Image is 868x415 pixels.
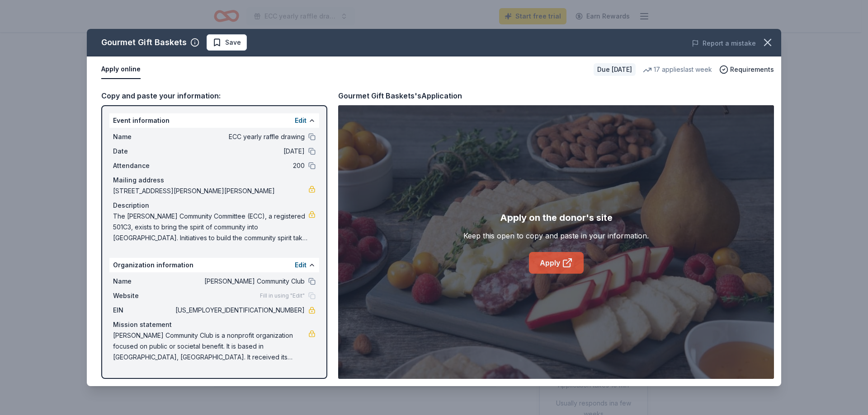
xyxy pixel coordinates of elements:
div: Event information [109,113,319,128]
span: Save [225,37,241,48]
span: [PERSON_NAME] Community Club is a nonprofit organization focused on public or societal benefit. I... [113,330,308,363]
span: EIN [113,305,174,316]
span: Name [113,276,174,287]
button: Edit [295,115,307,126]
a: Apply [529,252,584,274]
button: Save [207,34,247,51]
span: [STREET_ADDRESS][PERSON_NAME][PERSON_NAME] [113,186,308,196]
button: Edit [295,260,307,270]
span: Attendance [113,160,174,171]
div: Apply on the donor's site [500,210,613,225]
div: Keep this open to copy and paste in your information. [463,230,649,241]
span: Fill in using "Edit" [260,292,305,299]
span: [US_EMPLOYER_IDENTIFICATION_NUMBER] [174,305,305,316]
span: Name [113,131,174,142]
div: Gourmet Gift Baskets's Application [338,90,462,102]
div: Gourmet Gift Baskets [101,35,187,50]
div: 17 applies last week [643,64,712,75]
span: 200 [174,160,305,171]
span: Requirements [730,64,774,75]
button: Requirements [719,64,774,75]
div: Due [DATE] [594,63,636,76]
div: Description [113,200,316,211]
span: The [PERSON_NAME] Community Committee (ECC), a registered 501C3, exists to bring the spirit of co... [113,211,308,243]
div: Mailing address [113,175,316,186]
button: Apply online [101,60,141,79]
div: Copy and paste your information: [101,90,327,102]
span: ECC yearly raffle drawing [174,131,305,142]
div: Mission statement [113,319,316,330]
span: [PERSON_NAME] Community Club [174,276,305,287]
span: Website [113,290,174,301]
span: [DATE] [174,146,305,157]
span: Date [113,146,174,157]
button: Report a mistake [692,38,756,49]
div: Organization information [109,258,319,272]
